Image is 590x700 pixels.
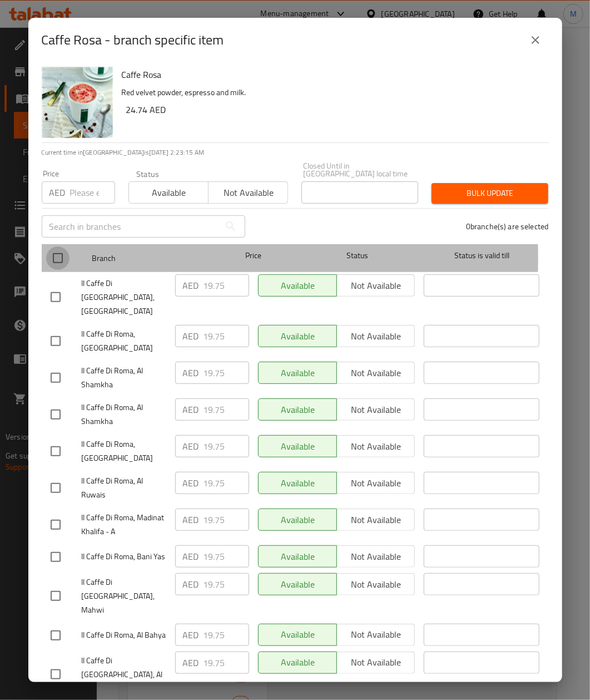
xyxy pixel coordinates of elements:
[183,578,199,591] p: AED
[70,181,115,204] input: Please enter price
[204,545,249,568] input: Please enter price
[82,327,166,355] span: Il Caffe Di Roma, [GEOGRAPHIC_DATA]
[424,249,539,263] span: Status is valid till
[183,440,199,453] p: AED
[204,472,249,494] input: Please enter price
[183,279,199,292] p: AED
[133,185,204,201] span: Available
[82,628,166,642] span: Il Caffe Di Roma, Al Bahya
[183,550,199,563] p: AED
[432,183,548,204] button: Bulk update
[183,513,199,526] p: AED
[204,509,249,531] input: Please enter price
[204,274,249,297] input: Please enter price
[204,362,249,384] input: Please enter price
[183,628,199,642] p: AED
[183,656,199,669] p: AED
[204,573,249,595] input: Please enter price
[522,27,549,53] button: close
[183,366,199,379] p: AED
[92,252,207,265] span: Branch
[122,67,540,82] h6: Caffe Rosa
[42,31,224,49] h2: Caffe Rosa - branch specific item
[466,221,549,232] p: 0 branche(s) are selected
[42,147,549,157] p: Current time in [GEOGRAPHIC_DATA] is [DATE] 2:23:15 AM
[42,215,220,238] input: Search in branches
[204,325,249,347] input: Please enter price
[204,652,249,674] input: Please enter price
[183,329,199,343] p: AED
[82,575,166,617] span: Il Caffe Di [GEOGRAPHIC_DATA], Mahwi
[204,435,249,457] input: Please enter price
[82,550,166,564] span: Il Caffe Di Roma, Bani Yas
[299,249,415,263] span: Status
[82,437,166,465] span: Il Caffe Di Roma, [GEOGRAPHIC_DATA]
[204,398,249,421] input: Please enter price
[82,401,166,428] span: Il Caffe Di Roma, Al Shamkha
[82,511,166,539] span: Il Caffe Di Roma, Madinat Khalifa - A
[82,474,166,502] span: Il Caffe Di Roma, Al Ruwais
[82,364,166,392] span: Il Caffe Di Roma, Al Shamkha
[183,476,199,490] p: AED
[208,181,288,204] button: Not available
[82,277,166,318] span: Il Caffe Di [GEOGRAPHIC_DATA], [GEOGRAPHIC_DATA]
[440,186,539,200] span: Bulk update
[204,624,249,646] input: Please enter price
[216,249,290,263] span: Price
[82,654,166,696] span: Il Caffe Di [GEOGRAPHIC_DATA], Al Karamah
[126,102,540,117] h6: 24.74 AED
[122,86,540,100] p: Red velvet powder, espresso and milk.
[213,185,284,201] span: Not available
[42,67,113,138] img: Caffe Rosa
[128,181,209,204] button: Available
[183,403,199,416] p: AED
[49,186,66,199] p: AED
